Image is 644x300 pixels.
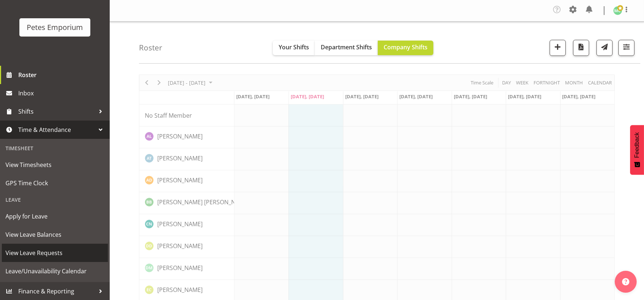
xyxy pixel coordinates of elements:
[18,124,95,135] span: Time & Attendance
[279,43,309,51] span: Your Shifts
[5,211,104,222] span: Apply for Leave
[2,141,108,156] div: Timesheet
[378,41,433,55] button: Company Shifts
[315,41,378,55] button: Department Shifts
[5,247,104,258] span: View Leave Requests
[596,40,613,56] button: Send a list of all shifts for the selected filtered period to all rostered employees.
[618,40,634,56] button: Filter Shifts
[2,207,108,225] a: Apply for Leave
[2,225,108,244] a: View Leave Balances
[573,40,589,56] button: Download a PDF of the roster according to the set date range.
[634,132,640,158] span: Feedback
[2,192,108,207] div: Leave
[18,69,106,80] span: Roster
[384,43,428,51] span: Company Shifts
[5,178,104,189] span: GPS Time Clock
[613,6,622,15] img: melissa-cowen2635.jpg
[630,125,644,175] button: Feedback - Show survey
[273,41,315,55] button: Your Shifts
[5,229,104,240] span: View Leave Balances
[2,174,108,192] a: GPS Time Clock
[2,244,108,262] a: View Leave Requests
[18,286,95,297] span: Finance & Reporting
[27,22,83,33] div: Petes Emporium
[139,43,162,52] h4: Roster
[550,40,566,56] button: Add a new shift
[622,278,629,285] img: help-xxl-2.png
[18,106,95,117] span: Shifts
[2,156,108,174] a: View Timesheets
[2,262,108,280] a: Leave/Unavailability Calendar
[5,159,104,170] span: View Timesheets
[321,43,372,51] span: Department Shifts
[18,88,106,99] span: Inbox
[5,266,104,277] span: Leave/Unavailability Calendar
